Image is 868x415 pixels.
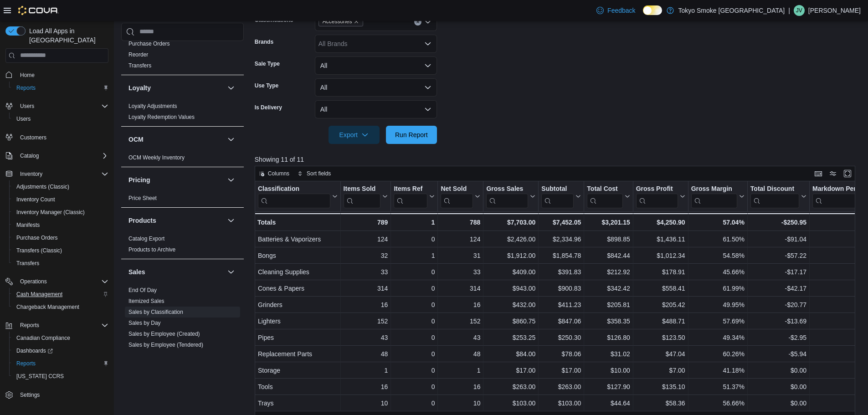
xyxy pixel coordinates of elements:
span: Catalog [20,152,39,159]
div: Total Discount [750,184,799,193]
label: Use Type [255,82,278,89]
div: Net Sold [441,184,473,208]
span: Manifests [13,220,108,231]
div: $178.91 [636,266,685,277]
p: Showing 11 of 11 [255,155,862,164]
div: 16 [441,299,480,310]
a: Sales by Employee (Created) [128,331,200,337]
a: Transfers [13,258,43,269]
button: Catalog [2,149,112,162]
div: 314 [441,283,480,294]
span: Transfers (Classic) [13,245,108,256]
img: Cova [18,6,59,15]
span: Settings [20,391,40,399]
div: -$57.22 [750,250,806,261]
div: Total Cost [587,184,622,208]
button: Customers [2,131,112,144]
button: Gross Sales [486,184,535,208]
div: 61.99% [691,283,744,294]
span: Reports [16,360,36,367]
button: Transfers (Classic) [9,244,112,257]
a: Sales by Day [128,320,161,326]
button: Cash Management [9,288,112,301]
div: $2,426.00 [486,234,535,245]
div: $900.83 [541,283,581,294]
div: 16 [343,299,388,310]
span: Reports [20,322,39,329]
div: -$91.04 [750,234,806,245]
button: Enter fullscreen [842,168,853,179]
div: 0 [394,332,435,343]
span: Manifests [16,221,40,229]
span: Washington CCRS [13,371,108,382]
span: Users [16,115,31,123]
div: Items Sold [343,184,380,193]
div: 788 [441,217,480,228]
div: 152 [441,316,480,327]
button: Home [2,68,112,82]
button: Settings [2,388,112,401]
button: Items Ref [394,184,435,208]
div: 54.58% [691,250,744,261]
a: Feedback [593,1,639,20]
a: Customers [16,132,50,143]
div: $7,452.05 [541,217,581,228]
span: Customers [16,132,108,143]
div: 31 [441,250,480,261]
span: Inventory Manager (Classic) [16,209,85,216]
p: Tokyo Smoke [GEOGRAPHIC_DATA] [678,5,785,16]
div: Pricing [121,193,244,207]
span: Products to Archive [128,246,175,253]
button: [US_STATE] CCRS [9,370,112,383]
div: $409.00 [486,266,535,277]
a: Loyalty Redemption Values [128,114,195,120]
div: $205.42 [636,299,685,310]
div: Gross Sales [486,184,528,208]
div: 49.95% [691,299,744,310]
div: $3,201.15 [587,217,630,228]
button: Operations [2,275,112,288]
span: Canadian Compliance [13,333,108,343]
span: Operations [20,278,47,285]
div: $847.06 [541,316,581,327]
div: Batteries & Vaporizers [258,234,338,245]
div: 0 [394,266,435,277]
div: $253.25 [486,332,535,343]
span: Operations [16,276,108,287]
span: Loyalty Adjustments [128,102,177,110]
div: 49.34% [691,332,744,343]
a: Users [13,113,34,124]
span: Home [16,69,108,81]
div: $123.50 [636,332,685,343]
button: OCM [226,134,236,145]
div: Lighters [258,316,338,327]
button: Gross Profit [636,184,685,208]
div: 1 [394,250,435,261]
a: Purchase Orders [13,232,62,243]
button: Run Report [386,126,437,144]
div: $7,703.00 [486,217,535,228]
p: [PERSON_NAME] [808,5,861,16]
button: Sales [226,266,236,277]
span: Reorder [128,51,148,58]
div: 0 [394,299,435,310]
button: Subtotal [541,184,581,208]
p: | [788,5,790,16]
span: Itemized Sales [128,297,164,305]
div: $558.41 [636,283,685,294]
div: $250.30 [541,332,581,343]
div: $358.35 [587,316,630,327]
label: Sale Type [255,60,280,67]
span: Chargeback Management [16,303,79,311]
a: Chargeback Management [13,302,83,313]
span: End Of Day [128,287,157,294]
button: Items Sold [343,184,388,208]
div: 33 [343,266,388,277]
span: Transfers [13,258,108,269]
span: Transfers [128,62,151,69]
div: -$42.17 [750,283,806,294]
label: Is Delivery [255,104,282,111]
div: Net Sold [441,184,473,193]
button: Export [329,126,380,144]
div: 33 [441,266,480,277]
